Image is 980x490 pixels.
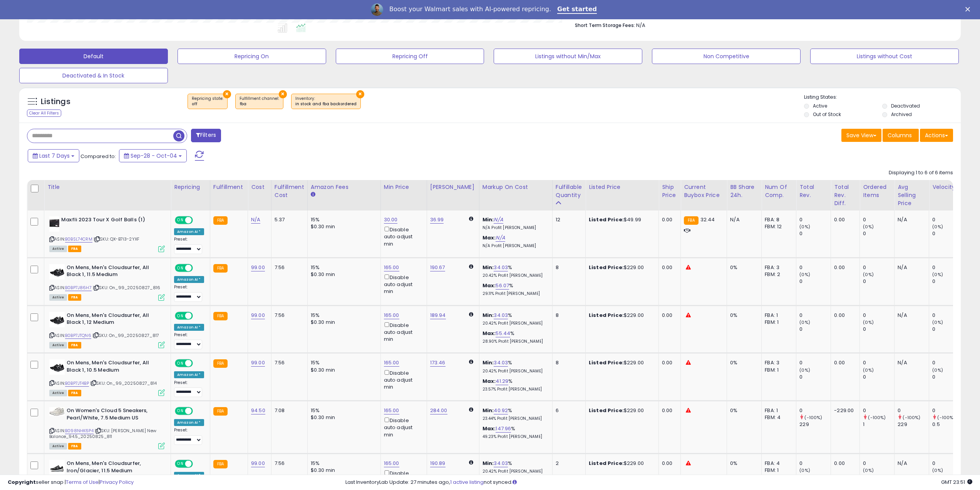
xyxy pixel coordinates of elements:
[275,264,302,271] div: 7.56
[384,369,421,391] div: Disable auto adjust min
[575,13,627,20] b: Total Inventory Value:
[469,312,473,317] i: Calculated using Dynamic Max Price.
[251,359,265,367] a: 99.00
[28,149,79,162] button: Last 7 Days
[589,216,653,223] div: $49.99
[49,428,156,439] span: | SKU: [PERSON_NAME] New Balance_94.5_20250825_811
[804,414,822,421] small: (-100%)
[891,103,920,109] label: Deactivated
[275,312,302,319] div: 7.56
[49,264,165,300] div: ASIN:
[863,271,874,278] small: (0%)
[19,49,168,64] button: Default
[556,183,582,199] div: Fulfillable Quantity
[810,49,959,64] button: Listings without Cost
[213,312,228,320] small: FBA
[469,216,473,221] i: Calculated using Dynamic Max Price.
[765,407,790,414] div: FBA: 1
[799,312,831,319] div: 0
[49,390,67,396] span: All listings currently available for purchase on Amazon
[799,359,831,366] div: 0
[482,369,546,374] p: 20.42% Profit [PERSON_NAME]
[636,22,645,29] span: N/A
[49,460,65,475] img: 31ZwzqwyeOL._SL40_.jpg
[813,111,841,118] label: Out of Stock
[384,225,421,248] div: Disable auto adjust min
[49,246,67,252] span: All listings currently available for purchase on Amazon
[799,407,831,414] div: 0
[482,282,546,296] div: %
[589,359,624,366] b: Listed Price:
[384,416,421,438] div: Disable auto adjust min
[384,264,399,271] a: 165.00
[49,342,67,349] span: All listings currently available for purchase on Amazon
[311,216,375,223] div: 15%
[765,319,790,326] div: FBM: 1
[932,319,943,325] small: (0%)
[863,359,894,366] div: 0
[496,330,510,337] a: 55.44
[213,359,228,368] small: FBA
[176,217,185,224] span: ON
[482,273,546,278] p: 20.42% Profit [PERSON_NAME]
[863,367,874,373] small: (0%)
[469,407,473,412] i: Calculated using Dynamic Max Price.
[482,387,546,392] p: 23.57% Profit [PERSON_NAME]
[834,183,856,207] div: Total Rev. Diff.
[589,312,653,319] div: $229.00
[275,216,302,223] div: 5.37
[174,324,204,331] div: Amazon AI *
[937,414,955,421] small: (-100%)
[311,407,375,414] div: 15%
[67,312,160,328] b: On Mens, Men's Cloudsurfer, All Black 1, 12 Medium
[662,359,675,366] div: 0.00
[662,407,675,414] div: 0.00
[49,312,165,348] div: ASIN:
[494,359,508,367] a: 34.03
[799,230,831,237] div: 0
[49,359,165,395] div: ASIN:
[662,216,675,223] div: 0.00
[65,236,92,242] a: B0BSL74CRM
[311,183,377,191] div: Amazon Fees
[863,216,894,223] div: 0
[251,216,260,224] a: N/A
[482,359,494,366] b: Min:
[863,183,891,199] div: Ordered Items
[765,223,790,230] div: FBM: 12
[589,216,624,223] b: Listed Price:
[799,183,828,199] div: Total Rev.
[662,183,677,199] div: Ship Price
[765,414,790,421] div: FBM: 4
[494,460,508,467] a: 34.03
[41,96,70,107] h5: Listings
[65,428,94,434] a: B098NHK6P4
[68,390,81,396] span: FBA
[176,312,185,319] span: ON
[311,312,375,319] div: 15%
[834,359,854,366] div: 0.00
[251,460,265,467] a: 99.00
[192,264,204,271] span: OFF
[652,49,801,64] button: Non Competitive
[66,478,99,486] a: Terms of Use
[482,264,546,278] div: %
[662,312,675,319] div: 0.00
[176,360,185,367] span: ON
[336,49,484,64] button: Repricing Off
[898,264,923,271] div: N/A
[430,216,444,224] a: 36.99
[730,407,756,414] div: 0%
[176,408,185,414] span: ON
[174,371,204,378] div: Amazon AI *
[932,230,963,237] div: 0
[213,183,245,191] div: Fulfillment
[213,216,228,225] small: FBA
[799,319,810,325] small: (0%)
[430,460,446,467] a: 190.89
[311,223,375,230] div: $0.30 min
[898,407,929,414] div: 0
[863,421,894,428] div: 1
[888,131,912,139] span: Columns
[275,359,302,366] div: 7.56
